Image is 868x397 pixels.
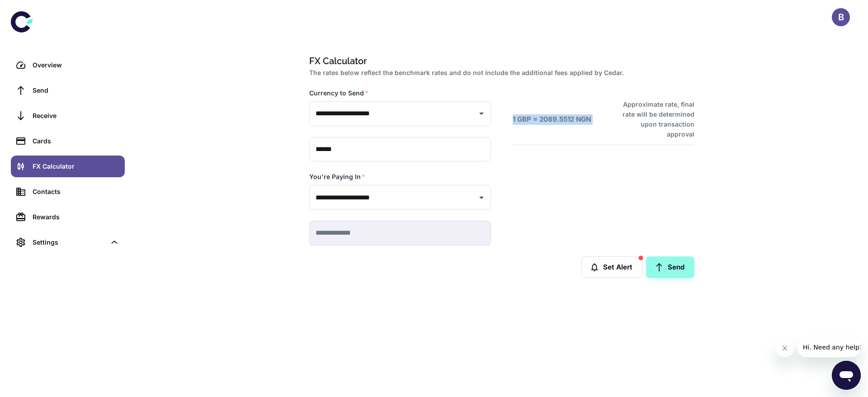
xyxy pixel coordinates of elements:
iframe: Close message [776,339,794,357]
iframe: Message from company [797,337,861,357]
div: Receive [33,111,119,121]
a: FX Calculator [11,156,125,177]
label: Currency to Send [309,89,368,98]
div: Send [33,85,119,95]
div: FX Calculator [33,161,119,171]
button: Open [475,191,488,204]
a: Send [646,256,694,278]
a: Cards [11,130,125,152]
h6: 1 GBP = 2089.5512 NGN [513,114,591,125]
a: Rewards [11,206,125,228]
div: Contacts [33,187,119,197]
a: Contacts [11,181,125,203]
h1: FX Calculator [309,54,691,68]
div: Settings [33,237,106,247]
button: Open [475,107,488,120]
button: Set Alert [581,256,642,278]
div: Cards [33,136,119,146]
label: You're Paying In [309,172,365,181]
a: Send [11,80,125,101]
iframe: Button to launch messaging window [832,361,861,390]
a: Receive [11,105,125,127]
div: Rewards [33,212,119,222]
button: B [832,8,850,26]
div: Settings [11,232,125,253]
h6: Approximate rate, final rate will be determined upon transaction approval [613,99,694,139]
a: Overview [11,54,125,76]
div: Overview [33,60,119,70]
span: Hi. Need any help? [5,6,65,14]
